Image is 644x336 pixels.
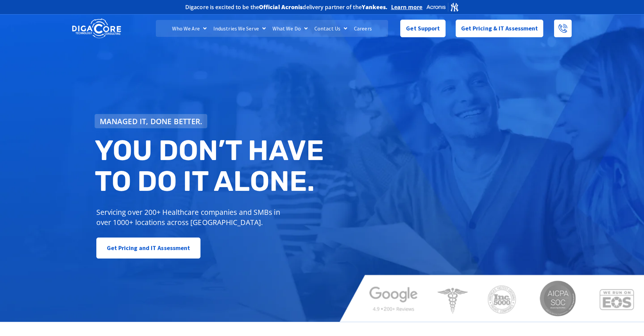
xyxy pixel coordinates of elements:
[72,18,121,39] img: DigaCore Technology Consulting
[96,207,285,227] p: Servicing over 200+ Healthcare companies and SMBs in over 1000+ locations across [GEOGRAPHIC_DATA].
[107,241,190,255] span: Get Pricing and IT Assessment
[461,22,538,35] span: Get Pricing & IT Assessment
[351,20,375,37] a: Careers
[269,20,311,37] a: What We Do
[406,22,440,35] span: Get Support
[210,20,269,37] a: Industries We Serve
[426,2,459,12] img: Acronis
[156,20,388,37] nav: Menu
[400,20,445,37] a: Get Support
[100,117,202,125] span: Managed IT, done better.
[259,3,303,11] b: Official Acronis
[456,20,544,37] a: Get Pricing & IT Assessment
[169,20,210,37] a: Who We Are
[185,4,388,10] h2: Digacore is excited to be the delivery partner of the
[362,3,388,11] b: Yankees.
[311,20,351,37] a: Contact Us
[95,135,327,197] h2: You don’t have to do IT alone.
[96,238,201,259] a: Get Pricing and IT Assessment
[95,114,208,128] a: Managed IT, done better.
[391,4,423,10] a: Learn more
